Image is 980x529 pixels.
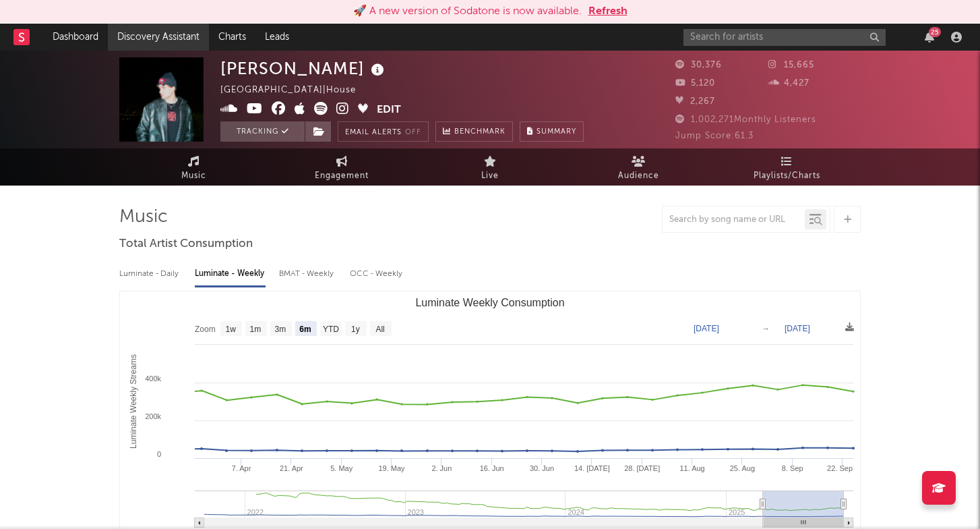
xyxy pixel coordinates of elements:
button: Summary [520,121,584,142]
text: 200k [145,412,161,420]
input: Search for artists [683,29,886,46]
div: 🚀 A new version of Sodatone is now available. [353,3,582,20]
text: Zoom [195,325,216,334]
span: Music [181,168,206,184]
a: Music [119,148,268,186]
button: Edit [377,102,401,119]
a: Engagement [268,148,416,186]
text: [DATE] [785,324,810,333]
text: Luminate Weekly Streams [129,354,138,449]
div: Luminate - Daily [119,262,181,285]
text: 8. Sep [782,464,803,472]
span: 2,267 [675,97,715,106]
span: Audience [618,168,659,184]
a: Charts [209,24,255,51]
text: 1m [250,325,262,334]
text: 11. Aug [679,464,704,472]
text: 16. Jun [480,464,504,472]
span: 15,665 [768,61,814,69]
text: 30. Jun [530,464,554,472]
button: Tracking [220,121,305,142]
div: BMAT - Weekly [279,262,336,285]
text: 21. Apr [280,464,303,472]
span: 4,427 [768,79,809,88]
input: Search by song name or URL [663,215,805,225]
a: Audience [564,148,712,186]
span: Engagement [315,168,369,184]
span: Live [481,168,499,184]
text: 25. Aug [730,464,755,472]
div: [GEOGRAPHIC_DATA] | House [220,82,371,99]
text: 19. May [378,464,405,472]
text: 2. Jun [431,464,452,472]
text: All [375,325,384,334]
text: [DATE] [694,324,719,333]
text: → [762,324,770,333]
text: Luminate Weekly Consumption [415,297,564,308]
text: 14. [DATE] [574,464,610,472]
span: 30,376 [675,61,722,69]
span: Playlists/Charts [754,168,820,184]
text: 0 [157,450,161,458]
a: Discovery Assistant [108,24,209,51]
div: [PERSON_NAME] [220,57,388,80]
em: Off [405,129,421,136]
a: Leads [255,24,299,51]
text: 3m [275,325,286,334]
a: Playlists/Charts [712,148,861,186]
button: 25 [925,32,934,43]
a: Dashboard [43,24,108,51]
text: 28. [DATE] [624,464,660,472]
text: 7. Apr [232,464,251,472]
span: Benchmark [454,124,506,140]
button: Refresh [588,3,627,20]
text: 400k [145,374,161,383]
text: 1y [351,325,360,334]
span: Summary [537,128,576,136]
span: Jump Score: 61.3 [675,132,754,140]
span: Total Artist Consumption [119,236,253,252]
div: OCC - Weekly [350,262,404,285]
button: Email AlertsOff [338,121,429,142]
text: 22. Sep [827,464,853,472]
text: 6m [299,325,311,334]
span: 5,120 [675,79,715,88]
text: 1w [226,325,237,334]
text: YTD [323,325,339,334]
div: Luminate - Weekly [195,262,266,285]
span: 1,002,271 Monthly Listeners [675,115,816,124]
text: 5. May [330,464,353,472]
div: 25 [929,27,941,37]
a: Benchmark [435,121,513,142]
a: Live [416,148,564,186]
